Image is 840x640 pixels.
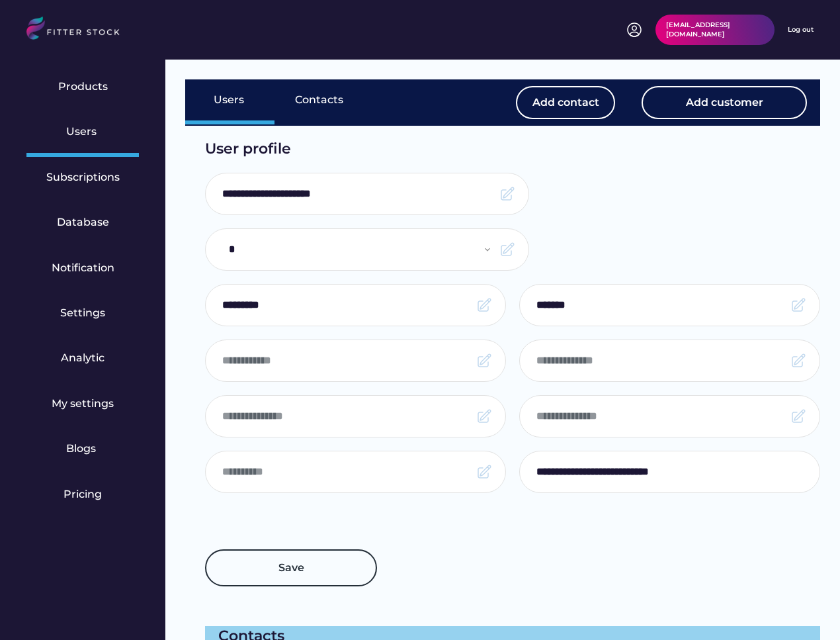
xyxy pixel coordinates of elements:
[790,297,806,313] img: Frame.svg
[790,353,806,369] img: Frame.svg
[66,124,99,139] div: Users
[476,464,492,480] img: Frame.svg
[476,297,492,313] img: Frame.svg
[295,93,343,107] div: Contacts
[499,242,515,257] img: Frame.svg
[46,170,120,185] div: Subscriptions
[516,86,615,119] button: Add contact
[52,396,114,411] div: My settings
[784,587,827,627] iframe: chat widget
[52,261,114,275] div: Notification
[788,25,814,34] div: Log out
[499,186,515,202] img: Frame.svg
[26,17,131,44] img: LOGO.svg
[61,351,105,365] div: Analytic
[790,408,806,424] img: Frame.svg
[66,441,99,456] div: Blogs
[626,22,642,38] img: profile-circle.svg
[60,306,105,320] div: Settings
[63,487,102,502] div: Pricing
[642,86,807,119] button: Add customer
[666,21,764,39] div: [EMAIL_ADDRESS][DOMAIN_NAME]
[476,353,492,369] img: Frame.svg
[476,408,492,424] img: Frame.svg
[205,139,688,160] div: User profile
[58,79,108,94] div: Products
[205,549,377,586] button: Save
[214,93,247,107] div: Users
[57,215,109,230] div: Database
